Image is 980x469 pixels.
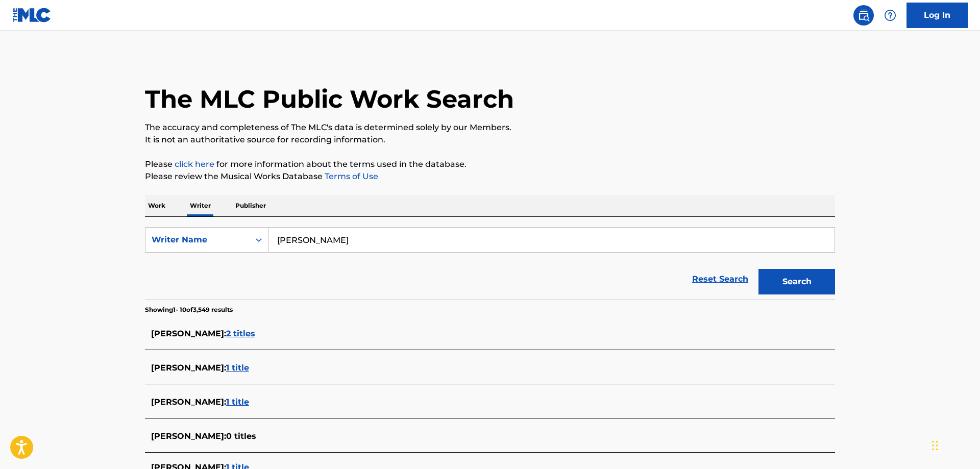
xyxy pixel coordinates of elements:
[323,171,378,181] a: Terms of Use
[151,329,226,338] span: [PERSON_NAME] :
[145,227,835,300] form: Search Form
[226,363,249,373] span: 1 title
[226,329,255,338] span: 2 titles
[151,397,226,407] span: [PERSON_NAME] :
[145,170,835,183] p: Please review the Musical Works Database
[151,363,226,373] span: [PERSON_NAME] :
[884,9,896,21] img: help
[145,134,835,146] p: It is not an authoritative source for recording information.
[152,234,243,246] div: Writer Name
[12,8,52,22] img: MLC Logo
[929,420,980,469] iframe: Chat Widget
[151,431,226,441] span: [PERSON_NAME] :
[145,158,835,170] p: Please for more information about the terms used in the database.
[145,305,233,314] p: Showing 1 - 10 of 3,549 results
[758,269,835,294] button: Search
[226,397,249,407] span: 1 title
[857,9,870,21] img: search
[687,268,753,290] a: Reset Search
[175,159,214,169] a: click here
[880,5,900,26] div: Help
[932,430,938,461] div: Drag
[232,195,269,216] p: Publisher
[906,3,968,28] a: Log In
[187,195,214,216] p: Writer
[226,431,256,441] span: 0 titles
[853,5,874,26] a: Public Search
[145,195,168,216] p: Work
[145,121,835,134] p: The accuracy and completeness of The MLC's data is determined solely by our Members.
[145,84,514,114] h1: The MLC Public Work Search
